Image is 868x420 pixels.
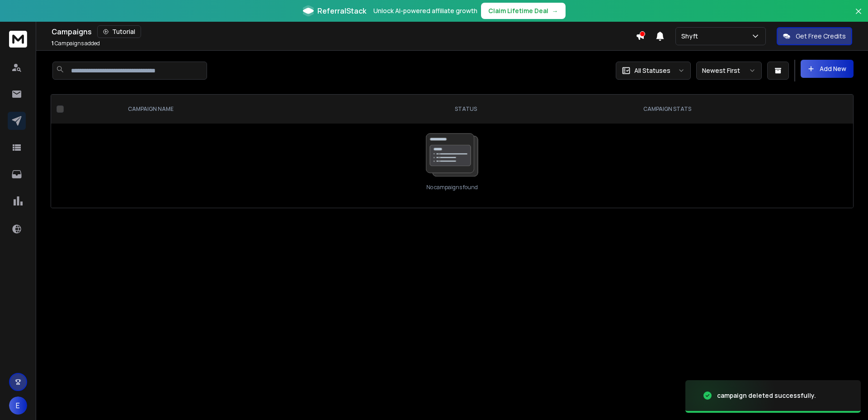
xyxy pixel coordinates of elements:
th: CAMPAIGN NAME [117,95,391,124]
button: E [9,396,27,415]
th: STATUS [392,95,541,124]
div: campaign deleted successfully. [717,391,816,400]
p: Campaigns added [52,40,100,47]
span: → [552,6,558,15]
button: Newest First [696,62,762,80]
span: ReferralStack [317,5,366,16]
th: CAMPAIGN STATS [540,95,794,124]
p: Unlock AI-powered affiliate growth [373,6,477,15]
button: Claim Lifetime Deal→ [481,3,566,19]
span: 1 [52,39,54,47]
p: No campaigns found [426,184,478,191]
p: Get Free Credits [796,32,846,41]
p: All Statuses [634,66,670,75]
p: Shyft [681,32,702,41]
button: Get Free Credits [777,27,852,45]
button: Tutorial [97,25,141,38]
button: Close banner [853,5,864,27]
div: Campaigns [52,25,636,38]
button: Add New [801,60,854,78]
